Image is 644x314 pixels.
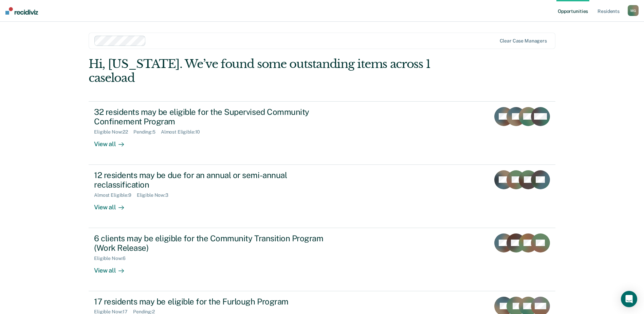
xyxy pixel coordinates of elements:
[94,192,137,198] div: Almost Eligible : 9
[94,297,332,307] div: 17 residents may be eligible for the Furlough Program
[133,129,161,135] div: Pending : 5
[94,233,332,253] div: 6 clients may be eligible for the Community Transition Program (Work Release)
[628,5,639,16] button: MG
[621,291,637,307] div: Open Intercom Messenger
[94,170,332,190] div: 12 residents may be due for an annual or semi-annual reclassification
[94,129,133,135] div: Eligible Now : 22
[94,256,131,261] div: Eligible Now : 6
[94,107,332,127] div: 32 residents may be eligible for the Supervised Community Confinement Program
[89,101,555,165] a: 32 residents may be eligible for the Supervised Community Confinement ProgramEligible Now:22Pendi...
[89,57,462,85] div: Hi, [US_STATE]. We’ve found some outstanding items across 1 caseload
[89,165,555,228] a: 12 residents may be due for an annual or semi-annual reclassificationAlmost Eligible:9Eligible No...
[5,7,38,15] img: Recidiviz
[89,228,555,291] a: 6 clients may be eligible for the Community Transition Program (Work Release)Eligible Now:6View all
[161,129,206,135] div: Almost Eligible : 10
[628,5,639,16] div: M G
[137,192,174,198] div: Eligible Now : 3
[94,135,132,148] div: View all
[500,38,547,44] div: Clear case managers
[94,198,132,211] div: View all
[94,261,132,275] div: View all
